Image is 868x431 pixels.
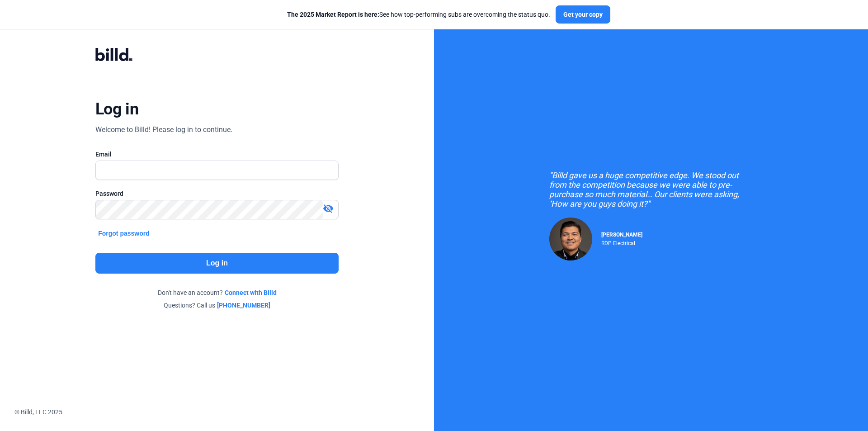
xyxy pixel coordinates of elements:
div: "Billd gave us a huge competitive edge. We stood out from the competition because we were able to... [549,171,753,208]
div: See how top-performing subs are overcoming the status quo. [287,10,550,19]
div: Don't have an account? [95,288,339,297]
a: [PHONE_NUMBER] [217,301,270,310]
span: [PERSON_NAME] [601,232,642,238]
div: Email [95,150,339,159]
img: Raul Pacheco [549,218,592,260]
button: Get your copy [556,5,610,24]
button: Forgot password [95,228,152,238]
div: Questions? Call us [95,301,339,310]
div: Log in [95,99,138,119]
button: Log in [95,253,339,274]
mat-icon: visibility_off [323,203,334,214]
a: Connect with Billd [225,288,277,297]
span: The 2025 Market Report is here: [287,11,379,18]
div: RDP Electrical [601,238,642,246]
div: Welcome to Billd! Please log in to continue. [95,124,232,135]
div: Password [95,189,339,198]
